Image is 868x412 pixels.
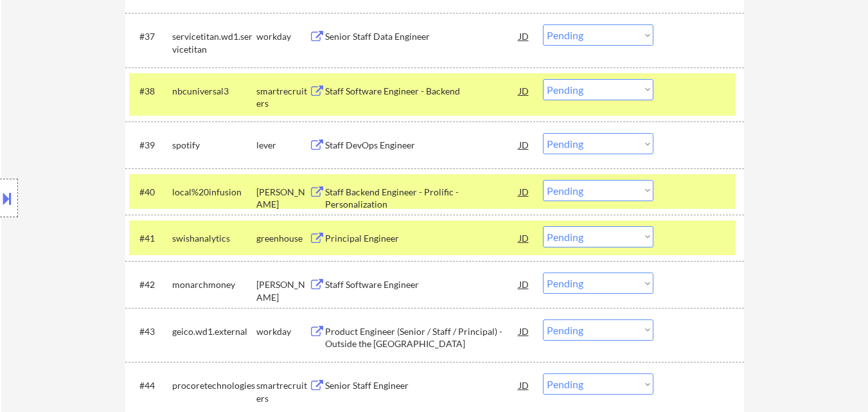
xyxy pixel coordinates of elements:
[325,85,519,98] div: Staff Software Engineer - Backend
[518,133,531,156] div: JD
[172,379,256,392] div: procoretechnologies
[256,278,309,303] div: [PERSON_NAME]
[325,139,519,152] div: Staff DevOps Engineer
[325,186,519,211] div: Staff Backend Engineer - Prolific - Personalization
[139,30,162,43] div: #37
[518,226,531,249] div: JD
[256,139,309,152] div: lever
[325,232,519,245] div: Principal Engineer
[256,379,309,404] div: smartrecruiters
[139,325,162,338] div: #43
[518,273,531,296] div: JD
[256,325,309,338] div: workday
[256,30,309,43] div: workday
[518,79,531,102] div: JD
[518,373,531,397] div: JD
[518,180,531,203] div: JD
[256,186,309,211] div: [PERSON_NAME]
[518,24,531,48] div: JD
[256,232,309,245] div: greenhouse
[139,379,162,392] div: #44
[172,30,256,55] div: servicetitan.wd1.servicetitan
[518,319,531,343] div: JD
[325,30,519,43] div: Senior Staff Data Engineer
[172,325,256,338] div: geico.wd1.external
[256,85,309,110] div: smartrecruiters
[325,379,519,392] div: Senior Staff Engineer
[325,278,519,291] div: Staff Software Engineer
[325,325,519,350] div: Product Engineer (Senior / Staff / Principal) - Outside the [GEOGRAPHIC_DATA]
